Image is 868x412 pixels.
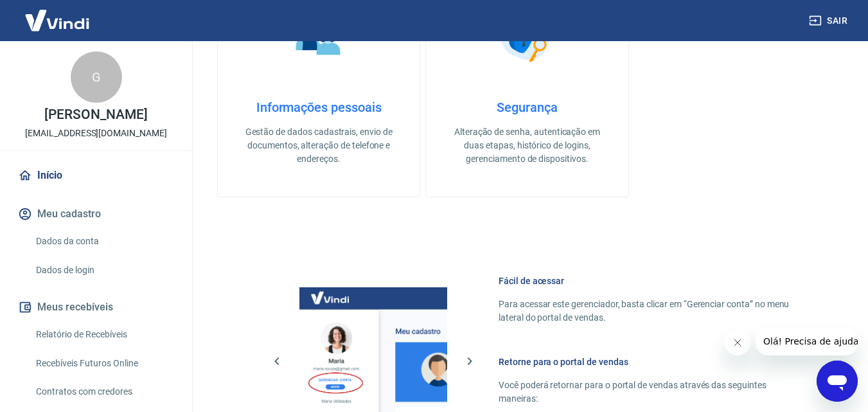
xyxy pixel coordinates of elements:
a: Dados de login [31,257,177,283]
button: Meus recebíveis [15,293,177,321]
a: Relatório de Recebíveis [31,321,177,348]
div: G [71,51,122,103]
a: Início [15,161,177,190]
h4: Segurança [447,100,607,115]
iframe: Fechar mensagem [725,330,750,355]
p: Alteração de senha, autenticação em duas etapas, histórico de logins, gerenciamento de dispositivos. [447,125,607,166]
p: [PERSON_NAME] [44,108,147,121]
p: [EMAIL_ADDRESS][DOMAIN_NAME] [25,127,167,140]
p: Gestão de dados cadastrais, envio de documentos, alteração de telefone e endereços. [238,125,399,166]
h4: Informações pessoais [238,100,399,115]
span: Olá! Precisa de ajuda? [8,9,108,19]
p: Você poderá retornar para o portal de vendas através das seguintes maneiras: [499,379,806,406]
p: Para acessar este gerenciador, basta clicar em “Gerenciar conta” no menu lateral do portal de ven... [499,298,806,325]
a: Contratos com credores [31,379,177,405]
button: Sair [806,9,853,33]
button: Meu cadastro [15,200,177,228]
a: Recebíveis Futuros Online [31,350,177,377]
h6: Fácil de acessar [499,274,806,287]
iframe: Mensagem da empresa [756,327,858,355]
a: Dados da conta [31,228,177,255]
iframe: Botão para abrir a janela de mensagens [817,361,858,402]
h6: Retorne para o portal de vendas [499,355,806,368]
img: Vindi [15,1,99,40]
